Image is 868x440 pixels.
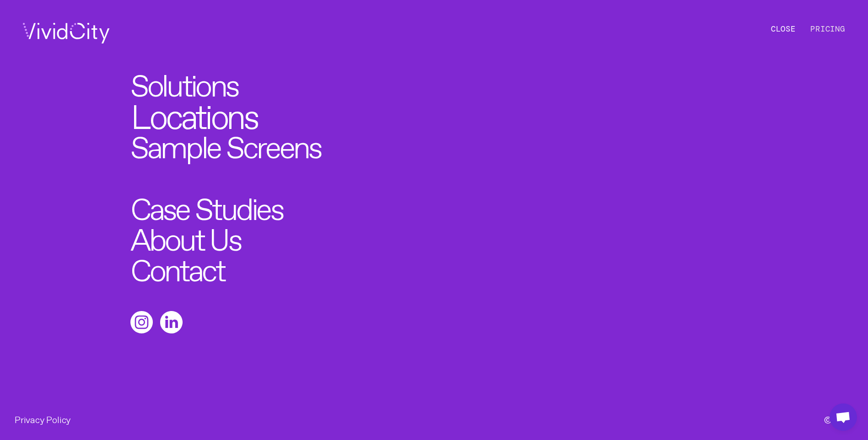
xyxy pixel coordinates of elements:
[830,403,857,431] div: Chat öffnen
[824,412,853,425] div: © 2025
[130,220,241,251] a: About Us
[15,416,70,421] a: Privacy Policy
[130,189,283,220] a: Case Studies
[130,251,225,281] a: Contact
[130,128,321,158] a: Sample Screens
[131,95,257,129] a: Locations
[810,24,845,34] a: Pricing
[130,66,238,97] a: Solutions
